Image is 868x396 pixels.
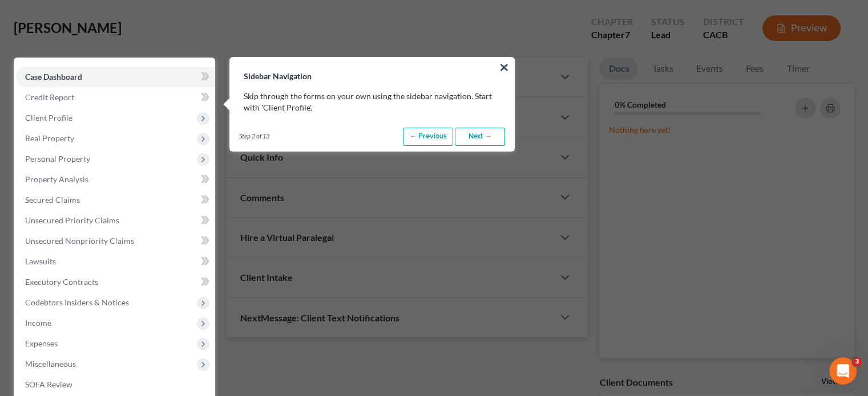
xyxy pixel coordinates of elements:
[16,272,215,292] a: Executory Contracts
[499,58,510,76] button: ×
[16,231,215,251] a: Unsecured Nonpriority Claims
[25,359,76,369] span: Miscellaneous
[25,72,82,81] span: Case Dashboard
[244,91,500,113] p: Skip through the forms on your own using the sidebar navigation. Start with 'Client Profile'.
[16,210,215,231] a: Unsecured Priority Claims
[25,154,90,164] span: Personal Property
[25,318,51,328] span: Income
[25,133,74,143] span: Real Property
[25,256,56,266] span: Lawsuits
[853,357,862,366] span: 3
[25,379,72,389] span: SOFA Review
[25,297,129,307] span: Codebtors Insiders & Notices
[25,215,119,225] span: Unsecured Priority Claims
[829,357,857,385] iframe: Intercom live chat
[16,374,215,395] a: SOFA Review
[16,190,215,210] a: Secured Claims
[239,132,269,141] span: Step 2 of 13
[25,174,88,184] span: Property Analysis
[25,195,80,205] span: Secured Claims
[25,236,134,246] span: Unsecured Nonpriority Claims
[16,87,215,108] a: Credit Report
[25,277,98,287] span: Executory Contracts
[25,113,72,123] span: Client Profile
[25,92,74,102] span: Credit Report
[230,58,514,81] h3: Sidebar Navigation
[16,169,215,190] a: Property Analysis
[16,67,215,87] a: Case Dashboard
[403,128,453,146] a: ← Previous
[16,251,215,272] a: Lawsuits
[25,338,58,348] span: Expenses
[455,128,505,146] a: Next →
